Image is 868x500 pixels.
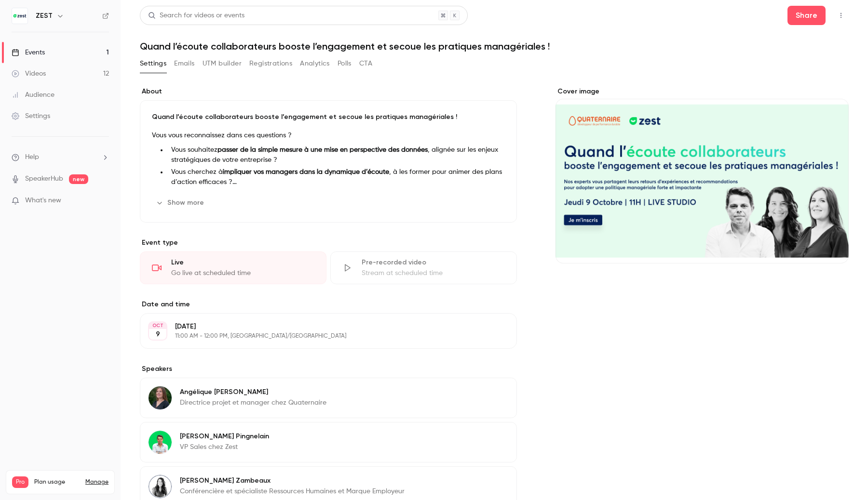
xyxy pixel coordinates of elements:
p: Angélique [PERSON_NAME] [180,387,326,397]
label: Date and time [140,300,517,309]
img: Nicolas Pingnelain [149,431,172,454]
button: Share [787,6,826,25]
a: Manage [85,478,108,486]
div: LiveGo live at scheduled time [140,251,326,284]
p: Event type [140,238,517,248]
p: 11:00 AM - 12:00 PM, [GEOGRAPHIC_DATA]/[GEOGRAPHIC_DATA] [175,332,466,340]
div: OCT [149,322,166,329]
img: Marie-Sophie Zambeaux [149,475,172,498]
li: help-dropdown-opener [12,152,109,162]
strong: impliquer vos managers dans la dynamique d’écoute [223,169,389,175]
p: Vous vous reconnaissez dans ces questions ? [152,130,505,141]
div: Pre-recorded videoStream at scheduled time [330,251,517,284]
p: Directrice projet et manager chez Quaternaire [180,398,326,408]
h1: Quand l’écoute collaborateurs booste l’engagement et secoue les pratiques managériales ! [140,40,849,52]
li: Vous souhaitez , alignée sur les enjeux stratégiques de votre entreprise ? [167,145,505,165]
button: UTM builder [203,56,242,71]
p: Quand l’écoute collaborateurs booste l’engagement et secoue les pratiques managériales ! [152,112,505,122]
label: About [140,87,517,96]
span: new [69,174,88,184]
div: Live [171,258,314,267]
strong: passer de la simple mesure à une mise en perspective des données [217,146,428,153]
label: Speakers [140,364,517,374]
p: [DATE] [175,322,466,331]
button: Analytics [300,56,330,71]
div: Events [12,48,45,57]
div: Stream at scheduled time [362,268,505,278]
div: Nicolas Pingnelain[PERSON_NAME] PingnelainVP Sales chez Zest [140,422,517,462]
button: Registrations [249,56,292,71]
p: Conférencière et spécialiste Ressources Humaines et Marque Employeur [180,487,405,496]
div: Angélique DavidAngélique [PERSON_NAME]Directrice projet et manager chez Quaternaire [140,378,517,418]
p: [PERSON_NAME] Pingnelain [180,432,269,441]
span: What's new [25,196,61,206]
button: Settings [140,56,166,71]
button: Emails [174,56,194,71]
div: Videos [12,69,46,79]
a: SpeakerHub [25,174,63,184]
span: Pro [12,476,28,488]
button: Polls [338,56,352,71]
span: Plan usage [34,478,80,486]
div: Go live at scheduled time [171,268,314,278]
div: Settings [12,111,50,121]
button: CTA [359,56,372,71]
h6: ZEST [36,11,53,21]
div: Audience [12,90,54,100]
li: Vous cherchez à , à les former pour animer des plans d’action efficaces ? [167,167,505,187]
span: Help [25,152,39,162]
section: Cover image [556,87,849,263]
button: Show more [152,195,210,211]
div: Search for videos or events [148,11,244,21]
img: ZEST [12,8,27,24]
img: Angélique David [149,386,172,409]
div: Pre-recorded video [362,258,505,267]
label: Cover image [556,87,849,96]
p: 9 [156,329,160,339]
p: [PERSON_NAME] Zambeaux [180,476,405,486]
p: VP Sales chez Zest [180,442,269,452]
